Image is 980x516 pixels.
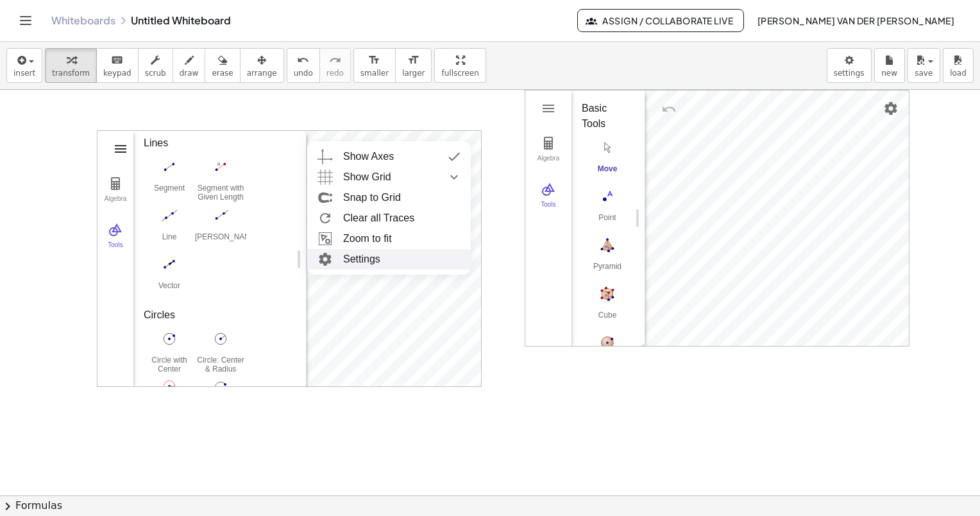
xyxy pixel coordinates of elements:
[51,14,115,27] a: Whiteboards
[195,328,246,374] button: Circle: Center & Radius. Select center point, then enter radius
[144,307,286,323] div: Circles
[582,101,625,132] div: Basic Tools
[205,48,240,83] button: erase
[582,283,633,329] button: Cube. Select two points or other corresponding objects
[582,311,633,329] div: Cube
[834,69,865,78] span: settings
[541,101,556,116] img: Main Menu
[6,48,42,83] button: insert
[360,69,389,78] span: smaller
[915,69,933,78] span: save
[144,328,195,374] button: Circle with Center through Point. Select center point, then point on circle
[326,69,344,78] span: redo
[407,53,419,68] i: format_size
[307,228,471,249] li: Zoom to fit
[144,254,195,300] button: Vector. Select starting point, then end point
[441,69,478,78] span: fullscreen
[757,15,954,26] span: [PERSON_NAME] van der [PERSON_NAME]
[879,97,902,120] button: Settings
[314,208,337,228] img: svg+xml;base64,PHN2ZyB4bWxucz0iaHR0cDovL3d3dy53My5vcmcvMjAwMC9zdmciIHdpZHRoPSIyNCIgaGVpZ2h0PSIyNC...
[582,332,633,378] button: Sphere: Center & Point. Select center point, then point on sphere
[103,69,131,78] span: keypad
[395,48,432,83] button: format_sizelarger
[827,48,872,83] button: settings
[343,187,401,208] div: Snap to Grid
[97,130,482,387] div: Geometry
[343,146,394,167] div: Show Axes
[943,48,974,83] button: load
[247,69,277,78] span: arrange
[314,228,337,249] img: svg+xml;base64,PHN2ZyB4bWxucz0iaHR0cDovL3d3dy53My5vcmcvMjAwMC9zdmciIHZpZXdCb3g9IjAgMCAyNCAyNCIgd2...
[314,187,337,208] img: svg+xml;base64,PHN2ZyB4bWxucz0iaHR0cDovL3d3dy53My5vcmcvMjAwMC9zdmciIGlkPSJFYmVuZV8xIiB2aWV3Qm94PS...
[329,53,341,68] i: redo
[577,9,745,32] button: Assign / Collaborate Live
[100,195,131,213] div: Algebra
[353,48,396,83] button: format_sizesmaller
[145,69,166,78] span: scrub
[294,69,313,78] span: undo
[144,156,195,202] button: Segment. Select two points or positions
[144,184,195,202] div: Segment
[747,9,965,32] button: [PERSON_NAME] van der [PERSON_NAME]
[100,241,131,259] div: Tools
[144,232,195,250] div: Line
[528,201,569,219] div: Tools
[657,98,680,121] button: Undo
[195,377,246,423] button: Semicircle. Select two end points
[582,185,633,232] button: Point. Select position or line, function, or curve
[319,48,351,83] button: redoredo
[212,69,233,78] span: erase
[582,262,633,280] div: Pyramid
[307,208,471,228] li: Clear all Traces
[45,48,97,83] button: transform
[144,135,286,151] div: Lines
[240,48,284,83] button: arrange
[402,69,425,78] span: larger
[297,53,309,68] i: undo
[443,146,466,167] img: svg+xml;base64,PHN2ZyB4bWxucz0iaHR0cDovL3d3dy53My5vcmcvMjAwMC9zdmciIHdpZHRoPSIyNCIgaGVpZ2h0PSIyNC...
[144,377,195,423] button: Compass. Select segment or two points for radius, then center point
[528,155,569,173] div: Algebra
[195,356,246,374] div: Circle: Center & Radius
[307,131,481,388] canvas: Graphics View 1
[443,167,466,187] img: svg+xml;base64,PHN2ZyB4bWxucz0iaHR0cDovL3d3dy53My5vcmcvMjAwMC9zdmciIHdpZHRoPSIyNCIgaGVpZ2h0PSIyNC...
[645,90,909,346] canvas: 3D View
[195,232,246,250] div: [PERSON_NAME]
[588,15,734,26] span: Assign / Collaborate Live
[314,167,337,187] img: svg+xml;base64,PHN2ZyB4bWxucz0iaHR0cDovL3d3dy53My5vcmcvMjAwMC9zdmciIGlkPSJzdHlsaW5nYmFyX2dyYXBoaW...
[452,137,475,160] button: Settings
[582,164,633,182] div: Move
[144,205,195,251] button: Line. Select two points or positions
[582,137,633,183] button: Move. Drag or select object
[287,48,320,83] button: undoundo
[173,48,206,83] button: draw
[874,48,905,83] button: new
[368,53,380,68] i: format_size
[908,48,940,83] button: save
[343,167,391,187] span: Show Grid
[319,138,342,161] button: Undo
[314,146,337,167] img: svg+xml;base64,PHN2ZyB4bWxucz0iaHR0cDovL3d3dy53My5vcmcvMjAwMC9zdmciIGlkPSJzdHlsaW5nYmFyX2dyYXBoaW...
[144,356,195,374] div: Circle with Center through Point
[434,48,486,83] button: fullscreen
[582,213,633,231] div: Point
[144,281,195,299] div: Vector
[180,69,199,78] span: draw
[138,48,173,83] button: scrub
[113,141,128,157] img: Main Menu
[195,184,246,202] div: Segment with Given Length
[195,156,246,202] button: Segment with Given Length. Select point, then enter length
[582,234,633,280] button: Pyramid. Select a polygon for bottom, then select top point
[13,69,35,78] span: insert
[195,205,246,251] button: Ray. Select starting point, then point on ray
[96,48,139,83] button: keyboardkeypad
[111,53,123,68] i: keyboard
[314,249,337,270] img: svg+xml;base64,PHN2ZyB4bWxucz0iaHR0cDovL3d3dy53My5vcmcvMjAwMC9zdmciIHdpZHRoPSIyNCIgaGVpZ2h0PSIyNC...
[307,167,471,187] li: Show Grid collapsed
[950,69,967,78] span: load
[525,90,909,347] div: 3D Calculator
[52,69,90,78] span: transform
[15,10,36,31] button: Toggle navigation
[307,249,471,270] li: Settings
[881,69,897,78] span: new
